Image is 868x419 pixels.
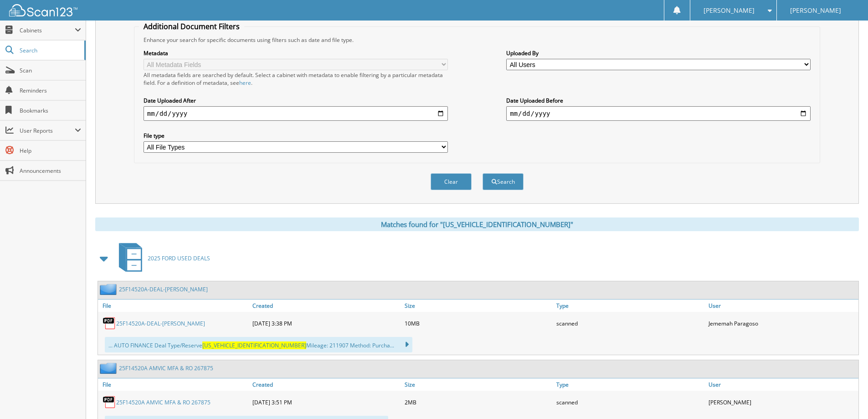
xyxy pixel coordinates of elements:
span: 2025 FORD USED DEALS [148,254,210,262]
a: Type [554,378,706,391]
label: Uploaded By [506,49,811,57]
a: here [239,79,251,87]
img: scan123-logo-white.svg [9,4,77,16]
span: [PERSON_NAME] [790,8,841,13]
input: end [506,106,811,121]
span: User Reports [20,127,75,134]
a: Type [554,300,706,312]
label: Date Uploaded After [144,97,448,104]
span: Cabinets [20,26,75,34]
div: ... AUTO FINANCE Deal Type/Reserve Mileage: 211907 Method: Purcha... [105,337,412,352]
a: Created [250,300,402,312]
button: Clear [431,173,472,190]
img: folder2.png [100,362,119,374]
span: [PERSON_NAME] [704,8,755,13]
legend: Additional Document Filters [139,21,244,31]
span: Announcements [20,167,81,175]
input: start [144,106,448,121]
iframe: Chat Widget [822,375,868,419]
a: 25F14520A AMVIC MFA & RO 267875 [116,398,211,406]
span: Search [20,47,80,54]
a: 2025 FORD USED DEALS [113,240,210,276]
img: PDF.png [103,395,116,409]
img: folder2.png [100,284,119,295]
a: 25F14520A-DEAL-[PERSON_NAME] [119,285,208,293]
label: File type [144,132,448,140]
div: [DATE] 3:38 PM [250,314,402,332]
div: 2MB [402,393,555,411]
div: scanned [554,393,706,411]
span: [US_VEHICLE_IDENTIFICATION_NUMBER] [202,341,306,349]
div: 10MB [402,314,555,332]
a: File [98,300,250,312]
span: Scan [20,67,81,74]
a: Size [402,378,555,391]
label: Metadata [144,49,448,57]
div: All metadata fields are searched by default. Select a cabinet with metadata to enable filtering b... [144,71,448,87]
a: Size [402,300,555,312]
div: [PERSON_NAME] [706,393,858,411]
a: User [706,378,858,391]
img: PDF.png [103,316,116,330]
a: 25F14520A AMVIC MFA & RO 267875 [119,364,213,372]
div: [DATE] 3:51 PM [250,393,402,411]
div: scanned [554,314,706,332]
a: Created [250,378,402,391]
span: Reminders [20,87,81,94]
span: Bookmarks [20,107,81,114]
button: Search [483,173,524,190]
label: Date Uploaded Before [506,97,811,104]
a: User [706,300,858,312]
div: Jememah Paragoso [706,314,858,332]
a: File [98,378,250,391]
a: 25F14520A-DEAL-[PERSON_NAME] [116,320,205,327]
span: Help [20,147,81,155]
div: Enhance your search for specific documents using filters such as date and file type. [139,36,815,44]
div: Matches found for "[US_VEHICLE_IDENTIFICATION_NUMBER]" [95,217,859,231]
